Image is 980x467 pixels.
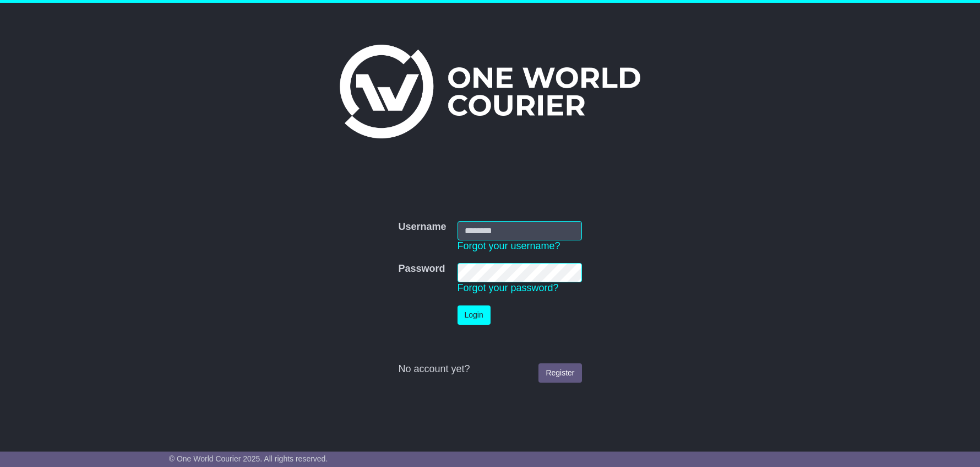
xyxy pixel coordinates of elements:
[169,454,328,463] span: © One World Courier 2025. All rights reserved.
[458,305,491,325] button: Login
[398,363,581,375] div: No account yet?
[458,240,560,251] a: Forgot your username?
[538,363,581,383] a: Register
[398,263,445,275] label: Password
[398,221,446,233] label: Username
[458,282,559,293] a: Forgot your password?
[340,45,640,138] img: One World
